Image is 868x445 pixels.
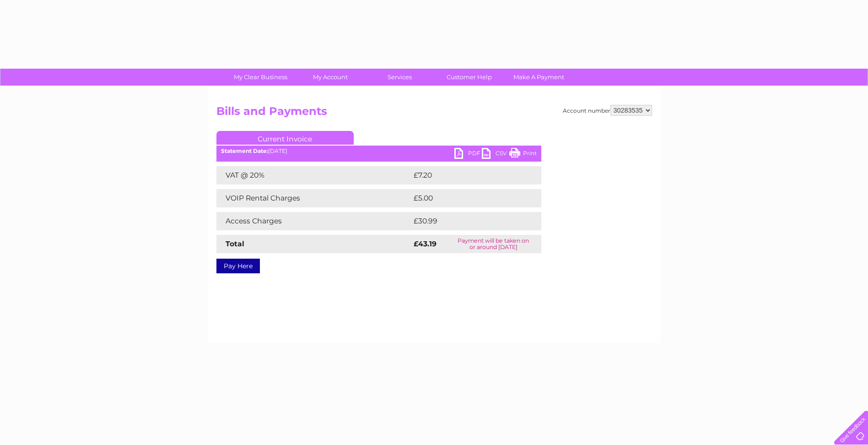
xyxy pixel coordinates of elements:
td: Access Charges [216,212,411,230]
a: PDF [454,148,482,161]
td: VAT @ 20% [216,166,411,185]
h2: Bills and Payments [216,105,652,122]
a: Print [509,148,537,161]
a: Customer Help [431,69,507,86]
a: CSV [482,148,509,161]
td: £5.00 [411,189,520,207]
a: Current Invoice [216,131,354,145]
div: [DATE] [216,148,541,154]
td: £30.99 [411,212,523,230]
a: My Clear Business [223,69,298,86]
div: Account number [563,105,652,116]
td: Payment will be taken on or around [DATE] [446,235,541,253]
b: Statement Date: [221,147,268,154]
a: Pay Here [216,259,260,273]
a: My Account [292,69,368,86]
td: VOIP Rental Charges [216,189,411,207]
strong: Total [226,239,244,248]
a: Make A Payment [501,69,577,86]
td: £7.20 [411,166,520,185]
strong: £43.19 [414,239,437,248]
a: Services [362,69,437,86]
